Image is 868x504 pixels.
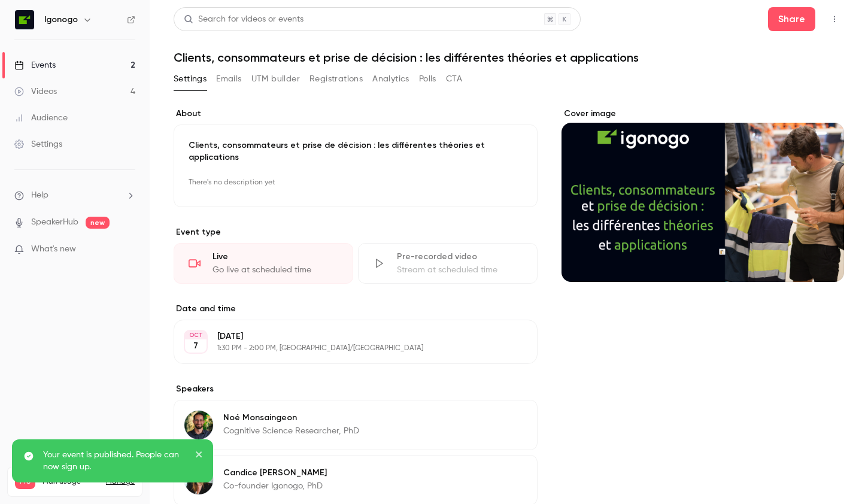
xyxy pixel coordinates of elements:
[562,108,845,282] section: Cover image
[193,340,198,352] p: 7
[419,69,436,89] button: Polls
[174,69,207,89] button: Settings
[31,189,48,202] span: Help
[397,251,523,263] div: Pre-recorded video
[768,7,815,31] button: Share
[189,173,523,192] p: There's no description yet
[358,243,538,284] div: Pre-recorded videoStream at scheduled time
[14,138,62,150] div: Settings
[195,449,204,463] button: close
[44,14,78,26] h6: Igonogo
[217,344,474,353] p: 1:30 PM - 2:00 PM, [GEOGRAPHIC_DATA]/[GEOGRAPHIC_DATA]
[223,467,327,479] p: Candice [PERSON_NAME]
[43,449,187,473] p: Your event is published. People can now sign up.
[309,69,363,89] button: Registrations
[14,189,135,202] li: help-dropdown-opener
[174,400,538,450] div: Noé MonsaingeonNoé MonsaingeonCognitive Science Researcher, PhD
[121,244,135,255] iframe: Noticeable Trigger
[397,264,523,276] div: Stream at scheduled time
[174,303,538,315] label: Date and time
[189,139,523,163] p: Clients, consommateurs et prise de décision : les différentes théories et applications
[15,10,34,29] img: Igonogo
[251,69,300,89] button: UTM builder
[14,59,56,71] div: Events
[223,412,359,424] p: Noé Monsaingeon
[174,108,538,120] label: About
[31,216,78,229] a: SpeakerHub
[14,112,68,124] div: Audience
[174,50,844,65] h1: Clients, consommateurs et prise de décision : les différentes théories et applications
[213,264,338,276] div: Go live at scheduled time
[31,243,76,256] span: What's new
[223,425,359,437] p: Cognitive Science Researcher, PhD
[174,243,353,284] div: LiveGo live at scheduled time
[372,69,409,89] button: Analytics
[213,251,338,263] div: Live
[14,86,57,98] div: Videos
[562,108,845,120] label: Cover image
[185,331,207,339] div: OCT
[174,383,538,395] label: Speakers
[217,330,474,342] p: [DATE]
[86,217,110,229] span: new
[184,411,213,439] img: Noé Monsaingeon
[216,69,241,89] button: Emails
[446,69,462,89] button: CTA
[223,480,327,492] p: Co-founder Igonogo, PhD
[174,226,538,238] p: Event type
[184,13,304,26] div: Search for videos or events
